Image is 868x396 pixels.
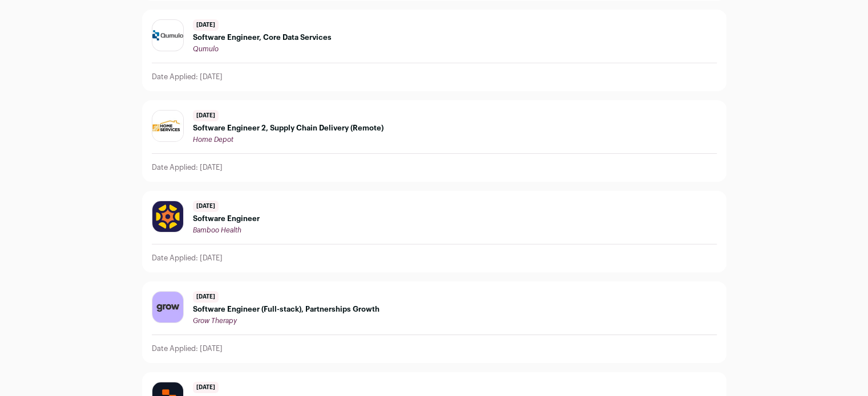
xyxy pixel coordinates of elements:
[193,110,219,121] span: [DATE]
[152,163,223,172] p: Date Applied: [DATE]
[152,344,223,353] p: Date Applied: [DATE]
[193,317,237,324] span: Grow Therapy
[152,111,183,141] img: b19a57a6c75b3c8b5b7ed0dac4746bee61d00479f95ee46018fec310dc2ae26e.jpg
[143,10,726,91] a: [DATE] Software Engineer, Core Data Services Qumulo Date Applied: [DATE]
[193,227,241,234] span: Bamboo Health
[152,201,183,232] img: 0f3e31ba6e46bb3588144284407c86349d19826008a1ab4d6d48ff79b13f0143.jpg
[143,191,726,272] a: [DATE] Software Engineer Bamboo Health Date Applied: [DATE]
[193,19,219,31] span: [DATE]
[193,305,380,314] span: Software Engineer (Full-stack), Partnerships Growth
[152,292,183,322] img: 8044cfcea42d75d6e0075241d4967c9fe59776979c11e7f13f7e32dec9bceeca.jpg
[193,33,332,42] span: Software Engineer, Core Data Services
[193,124,383,133] span: Software Engineer 2, Supply Chain Delivery (Remote)
[193,201,219,212] span: [DATE]
[143,282,726,362] a: [DATE] Software Engineer (Full-stack), Partnerships Growth Grow Therapy Date Applied: [DATE]
[193,291,219,303] span: [DATE]
[193,214,260,223] span: Software Engineer
[193,382,219,393] span: [DATE]
[193,46,219,52] span: Qumulo
[193,136,233,143] span: Home Depot
[152,30,183,40] img: f232b3113c1f266bed6c169d1502e3603cfcb17e42315239c42092cdb8e95e15.png
[143,101,726,181] a: [DATE] Software Engineer 2, Supply Chain Delivery (Remote) Home Depot Date Applied: [DATE]
[152,254,223,263] p: Date Applied: [DATE]
[152,72,223,81] p: Date Applied: [DATE]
